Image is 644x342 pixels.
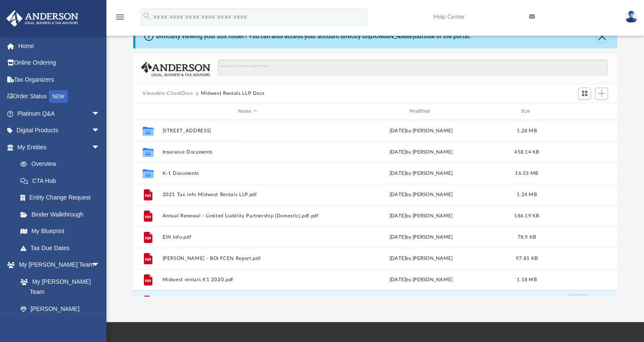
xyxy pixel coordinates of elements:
[92,256,109,274] span: arrow_drop_down
[517,128,537,133] span: 1.28 MB
[336,212,506,220] div: [DATE] by [PERSON_NAME]
[514,214,539,218] span: 186.19 KB
[547,108,607,115] div: id
[6,256,109,274] a: My [PERSON_NAME] Teamarrow_drop_down
[596,31,608,43] button: Close
[6,54,113,71] a: Online Ordering
[336,148,506,156] div: [DATE] by [PERSON_NAME]
[201,90,265,97] button: Midwest Rentals LLP Docs
[369,33,415,40] a: [DOMAIN_NAME]
[6,71,113,88] a: Tax Organizers
[6,88,113,105] a: Order StatusNEW
[12,189,113,206] a: Entity Change Request
[578,88,591,100] button: Switch to Grid View
[115,16,125,22] a: menu
[156,32,471,41] div: Difficulty viewing your box folder? You can also access your account directly on outside of the p...
[137,108,158,115] div: id
[163,234,332,240] button: EIN Info.pdf
[517,277,537,282] span: 1.18 MB
[336,276,506,284] div: [DATE] by [PERSON_NAME]
[336,108,506,115] div: Modified
[12,223,109,240] a: My Blueprint
[595,88,608,100] button: Add
[143,90,193,97] button: Viewable-ClientDocs
[92,122,109,140] span: arrow_drop_down
[92,139,109,156] span: arrow_drop_down
[336,170,506,177] div: [DATE] by [PERSON_NAME]
[163,171,332,176] button: K-1 Documents
[12,239,113,256] a: Tax Due Dates
[6,105,113,122] a: Platinum Q&Aarrow_drop_down
[12,156,113,173] a: Overview
[515,171,538,176] span: 16.53 MB
[517,192,537,197] span: 1.24 MB
[625,11,638,23] img: User Pic
[336,255,506,262] div: [DATE] by [PERSON_NAME]
[49,90,68,103] div: NEW
[163,256,332,261] button: [PERSON_NAME] - BOI FCEN Report.pdf
[336,191,506,199] div: [DATE] by [PERSON_NAME]
[4,10,81,27] img: Anderson Advisors Platinum Portal
[6,122,113,139] a: Digital Productsarrow_drop_down
[133,120,617,296] div: grid
[142,11,152,21] i: search
[92,105,109,123] span: arrow_drop_down
[12,206,113,223] a: Binder Walkthrough
[518,235,536,239] span: 78.9 KB
[336,234,506,241] div: [DATE] by [PERSON_NAME]
[12,273,104,300] a: My [PERSON_NAME] Team
[162,108,332,115] div: Name
[218,60,608,76] input: Search files and folders
[163,192,332,197] button: 2021 Tax info Midwest Rentals LLP.pdf
[514,150,539,154] span: 458.14 KB
[6,37,113,54] a: Home
[115,12,125,22] i: menu
[163,213,332,219] button: Annual Renewal - Limited Liability Partnership (Domestic).pdf.pdf
[12,172,113,189] a: CTA Hub
[163,149,332,155] button: Insurance Documents
[336,127,506,135] div: [DATE] by [PERSON_NAME]
[516,256,538,261] span: 97.81 KB
[568,295,588,308] button: More options
[163,277,332,282] button: Midwest rentals K1 2020.pdf
[12,300,109,328] a: [PERSON_NAME] System
[163,128,332,134] button: [STREET_ADDRESS]
[510,108,544,115] div: Size
[6,139,113,156] a: My Entitiesarrow_drop_down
